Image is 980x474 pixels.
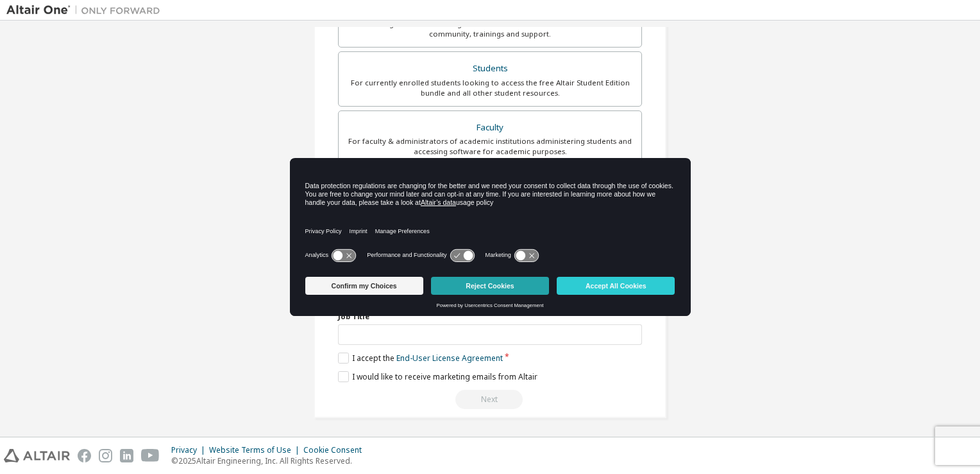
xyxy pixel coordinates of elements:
[120,449,133,462] img: linkedin.svg
[346,19,634,39] div: For existing customers looking to access software downloads, HPC resources, community, trainings ...
[338,371,537,382] label: I would like to receive marketing emails from Altair
[171,455,369,466] p: © 2025 Altair Engineering, Inc. All Rights Reserved.
[78,449,91,462] img: facebook.svg
[338,390,642,409] div: Read and acccept EULA to continue
[338,353,503,364] label: I accept the
[171,445,209,455] div: Privacy
[346,136,634,157] div: For faculty & administrators of academic institutions administering students and accessing softwa...
[6,4,167,17] img: Altair One
[346,119,634,137] div: Faculty
[303,445,369,455] div: Cookie Consent
[99,449,112,462] img: instagram.svg
[396,353,503,364] a: End-User License Agreement
[4,449,70,462] img: altair_logo.svg
[346,78,634,98] div: For currently enrolled students looking to access the free Altair Student Edition bundle and all ...
[346,60,634,78] div: Students
[141,449,160,462] img: youtube.svg
[338,312,642,322] label: Job Title
[209,445,303,455] div: Website Terms of Use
